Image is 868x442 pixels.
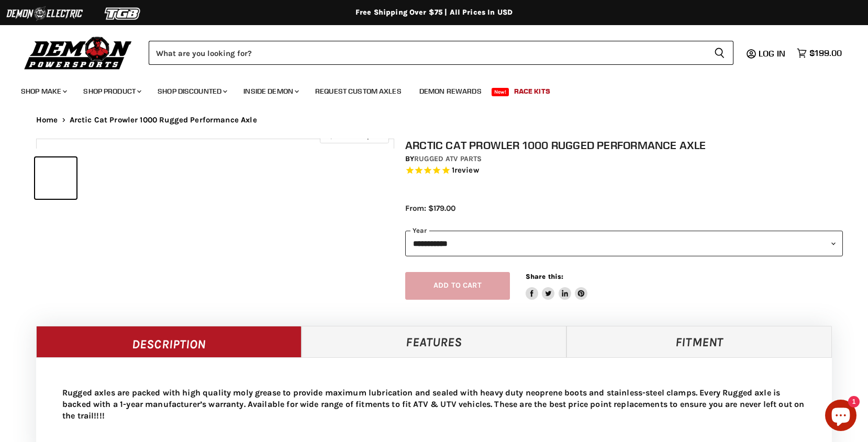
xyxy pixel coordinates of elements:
[759,48,785,59] span: Log in
[792,46,847,61] a: $199.00
[809,48,842,58] span: $199.00
[21,34,136,71] img: Demon Powersports
[405,231,843,256] select: year
[236,81,305,102] a: Inside Demon
[405,153,843,165] div: by
[325,132,383,140] span: Click to expand
[15,8,853,17] div: Free Shipping Over $75 | All Prices In USD
[149,41,706,65] input: Search
[822,400,860,434] inbox-online-store-chat: Shopify online store chat
[405,203,455,213] span: From: $179.00
[302,326,567,357] a: Features
[405,165,843,176] span: Rated 5.0 out of 5 stars 1 reviews
[414,154,482,163] a: Rugged ATV Parts
[62,387,806,422] p: Rugged axles are packed with high quality moly grease to provide maximum lubrication and sealed w...
[13,81,73,102] a: Shop Make
[526,273,563,280] span: Share this:
[36,116,58,124] a: Home
[454,165,479,175] span: review
[566,326,832,357] a: Fitment
[5,4,84,24] img: Demon Electric Logo 2
[75,81,148,102] a: Shop Product
[36,326,302,357] a: Description
[506,81,558,102] a: Race Kits
[15,116,853,124] nav: Breadcrumbs
[84,4,162,24] img: TGB Logo 2
[70,116,257,124] span: Arctic Cat Prowler 1000 Rugged Performance Axle
[754,49,792,58] a: Log in
[526,272,588,300] aside: Share this:
[13,76,839,102] ul: Main menu
[149,41,733,65] form: Product
[411,81,489,102] a: Demon Rewards
[307,81,409,102] a: Request Custom Axles
[452,165,479,175] span: 1 reviews
[706,41,733,65] button: Search
[150,81,233,102] a: Shop Discounted
[492,88,509,96] span: New!
[405,139,843,152] h1: Arctic Cat Prowler 1000 Rugged Performance Axle
[35,157,76,199] button: IMAGE thumbnail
